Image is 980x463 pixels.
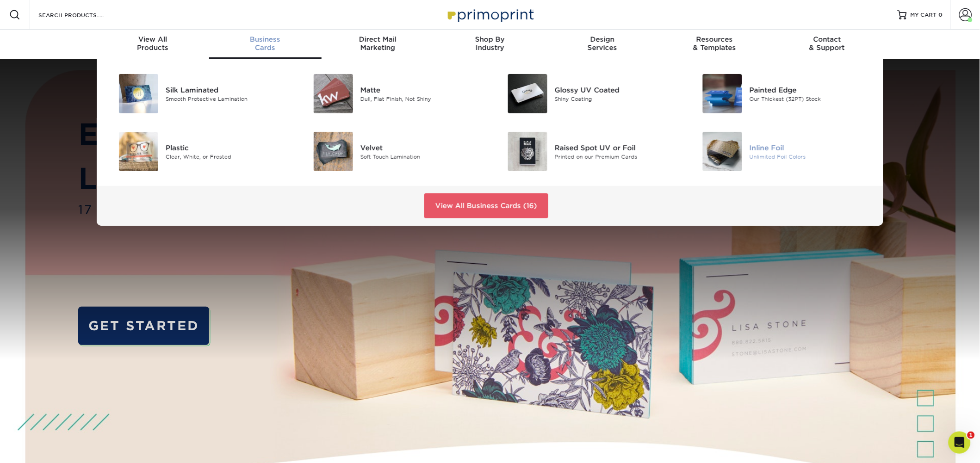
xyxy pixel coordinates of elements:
[968,432,975,439] span: 1
[750,85,872,95] div: Painted Edge
[166,142,288,153] div: Plastic
[209,35,322,43] span: Business
[497,128,678,175] a: Raised Spot UV or Foil Business Cards Raised Spot UV or Foil Printed on our Premium Cards
[322,30,434,59] a: Direct MailMarketing
[911,11,937,19] span: MY CART
[546,30,658,59] a: DesignServices
[360,142,483,153] div: Velvet
[444,5,536,25] img: Primoprint
[555,85,677,95] div: Glossy UV Coated
[166,95,288,103] div: Smooth Protective Lamination
[658,35,771,52] div: & Templates
[692,70,873,117] a: Painted Edge Business Cards Painted Edge Our Thickest (32PT) Stock
[497,70,678,117] a: Glossy UV Coated Business Cards Glossy UV Coated Shiny Coating
[322,35,434,52] div: Marketing
[703,74,742,113] img: Painted Edge Business Cards
[314,74,353,113] img: Matte Business Cards
[546,35,658,52] div: Services
[360,95,483,103] div: Dull, Flat Finish, Not Shiny
[703,132,742,171] img: Inline Foil Business Cards
[771,30,883,59] a: Contact& Support
[939,12,943,18] span: 0
[771,35,883,52] div: & Support
[97,30,209,59] a: View AllProducts
[434,35,546,43] span: Shop By
[209,30,322,59] a: BusinessCards
[771,35,883,43] span: Contact
[555,142,677,153] div: Raised Spot UV or Foil
[434,30,546,59] a: Shop ByIndustry
[424,193,548,218] a: View All Business Cards (16)
[658,30,771,59] a: Resources& Templates
[360,153,483,161] div: Soft Touch Lamination
[108,70,289,117] a: Silk Laminated Business Cards Silk Laminated Smooth Protective Lamination
[166,85,288,95] div: Silk Laminated
[692,128,873,175] a: Inline Foil Business Cards Inline Foil Unlimited Foil Colors
[555,95,677,103] div: Shiny Coating
[37,9,128,20] input: SEARCH PRODUCTS.....
[322,35,434,43] span: Direct Mail
[508,132,547,171] img: Raised Spot UV or Foil Business Cards
[97,35,209,52] div: Products
[303,128,484,175] a: Velvet Business Cards Velvet Soft Touch Lamination
[658,35,771,43] span: Resources
[750,95,872,103] div: Our Thickest (32PT) Stock
[166,153,288,161] div: Clear, White, or Frosted
[97,35,209,43] span: View All
[108,128,289,175] a: Plastic Business Cards Plastic Clear, White, or Frosted
[314,132,353,171] img: Velvet Business Cards
[434,35,546,52] div: Industry
[119,74,158,113] img: Silk Laminated Business Cards
[209,35,322,52] div: Cards
[360,85,483,95] div: Matte
[750,153,872,161] div: Unlimited Foil Colors
[546,35,658,43] span: Design
[119,132,158,171] img: Plastic Business Cards
[949,432,971,454] iframe: Intercom live chat
[303,70,484,117] a: Matte Business Cards Matte Dull, Flat Finish, Not Shiny
[750,142,872,153] div: Inline Foil
[508,74,547,113] img: Glossy UV Coated Business Cards
[555,153,677,161] div: Printed on our Premium Cards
